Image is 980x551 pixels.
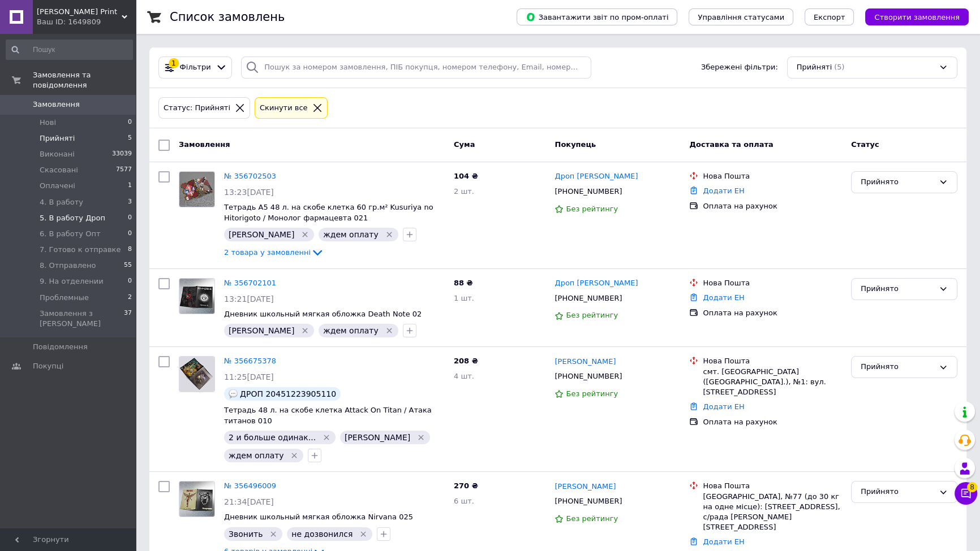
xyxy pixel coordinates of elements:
a: Додати ЕН [703,402,744,411]
svg: Видалити мітку [385,326,394,335]
span: 6 шт. [454,497,474,505]
span: 33039 [112,149,132,159]
span: 8 [128,245,132,255]
div: Оплата на рахунок [703,308,842,318]
span: Дневник школьный мягкая обложка Death Note 02 [224,310,422,318]
input: Пошук [6,40,133,60]
div: Прийнято [861,283,934,295]
span: 8. Отправлено [40,261,96,271]
span: Скасовані [40,165,78,175]
span: 104 ₴ [454,172,478,180]
span: 21:34[DATE] [224,497,274,506]
span: 1 [128,181,132,191]
span: 4. В работу [40,197,83,207]
span: [PERSON_NAME] [229,230,294,239]
img: Фото товару [179,172,214,207]
div: Нова Пошта [703,481,842,491]
span: [PHONE_NUMBER] [555,372,622,380]
img: :speech_balloon: [229,389,238,398]
span: (5) [834,63,844,71]
span: 4 шт. [454,372,474,380]
span: 88 ₴ [454,279,473,287]
span: 2 шт. [454,187,474,196]
span: Ramires Print [37,7,122,17]
a: Тетрадь 48 л. на скобе клетка Attack On Titan / Атака титанов 010 [224,406,432,425]
svg: Видалити мітку [359,530,368,539]
span: 5. В работу Дроп [40,213,105,223]
a: [PERSON_NAME] [555,481,616,492]
span: Виконані [40,149,75,159]
span: Нові [40,118,56,128]
span: Проблемные [40,293,89,303]
span: [PERSON_NAME] [229,326,294,335]
span: 0 [128,213,132,223]
span: 1 шт. [454,294,474,302]
span: 7. Готово к отправке [40,245,121,255]
div: Оплата на рахунок [703,201,842,211]
span: Повідомлення [33,342,88,352]
button: Управління статусами [689,8,793,25]
svg: Видалити мітку [416,433,425,442]
div: Нова Пошта [703,356,842,366]
a: 2 товара у замовленні [224,248,324,257]
span: 2 товара у замовленні [224,248,311,257]
svg: Видалити мітку [290,451,299,460]
button: Завантажити звіт по пром-оплаті [517,8,677,25]
span: 208 ₴ [454,357,478,365]
span: Замовлення та повідомлення [33,70,136,90]
span: Покупець [555,140,596,149]
span: Без рейтингу [566,311,618,319]
div: 1 [169,58,179,68]
div: Нова Пошта [703,278,842,288]
span: ждем оплату [323,230,379,239]
h1: Список замовлень [170,10,285,24]
svg: Видалити мітку [385,230,394,239]
a: № 356496009 [224,481,276,490]
span: Експорт [814,13,845,21]
button: Чат з покупцем8 [955,482,977,505]
span: Без рейтингу [566,514,618,523]
img: Фото товару [179,481,214,517]
span: 6. В работу Опт [40,229,100,239]
span: Тетрадь А5 48 л. на скобе клетка 60 гр.м² Kusuriya no Hitorigoto / Монолог фармацевта 021 [224,203,433,222]
span: [PHONE_NUMBER] [555,187,622,196]
span: Звонить [229,530,263,539]
span: Доставка та оплата [689,140,773,149]
a: Дневник школьный мягкая обложка Nirvana 025 [224,513,413,521]
img: Фото товару [179,357,214,392]
svg: Видалити мітку [269,530,278,539]
span: Прийняті [797,62,832,73]
span: 270 ₴ [454,481,478,490]
a: [PERSON_NAME] [555,357,616,367]
span: 3 [128,197,132,207]
a: № 356702503 [224,172,276,180]
div: смт. [GEOGRAPHIC_DATA] ([GEOGRAPHIC_DATA].), №1: вул. [STREET_ADDRESS] [703,367,842,398]
div: Прийнято [861,361,934,373]
span: 9. На отделении [40,276,104,287]
input: Пошук за номером замовлення, ПІБ покупця, номером телефону, Email, номером накладної [241,57,591,79]
span: Cума [454,140,475,149]
a: Створити замовлення [854,12,969,21]
span: Завантажити звіт по пром-оплаті [526,12,668,22]
span: 7577 [116,165,132,175]
span: ждем оплату [229,451,284,460]
div: Статус: Прийняті [161,102,233,114]
a: Фото товару [179,171,215,207]
span: Прийняті [40,133,75,144]
span: Покупці [33,361,63,371]
a: Дроп [PERSON_NAME] [555,278,638,289]
span: не дозвонился [291,530,353,539]
span: 2 [128,293,132,303]
div: Нова Пошта [703,171,842,181]
span: 2 и больше одинак... [229,433,316,442]
a: Фото товару [179,278,215,314]
a: № 356675378 [224,357,276,365]
span: 37 [124,309,132,329]
span: 55 [124,261,132,271]
span: ждем оплату [323,326,379,335]
svg: Видалити мітку [322,433,331,442]
span: 0 [128,276,132,287]
div: Прийнято [861,176,934,188]
div: Оплата на рахунок [703,417,842,427]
